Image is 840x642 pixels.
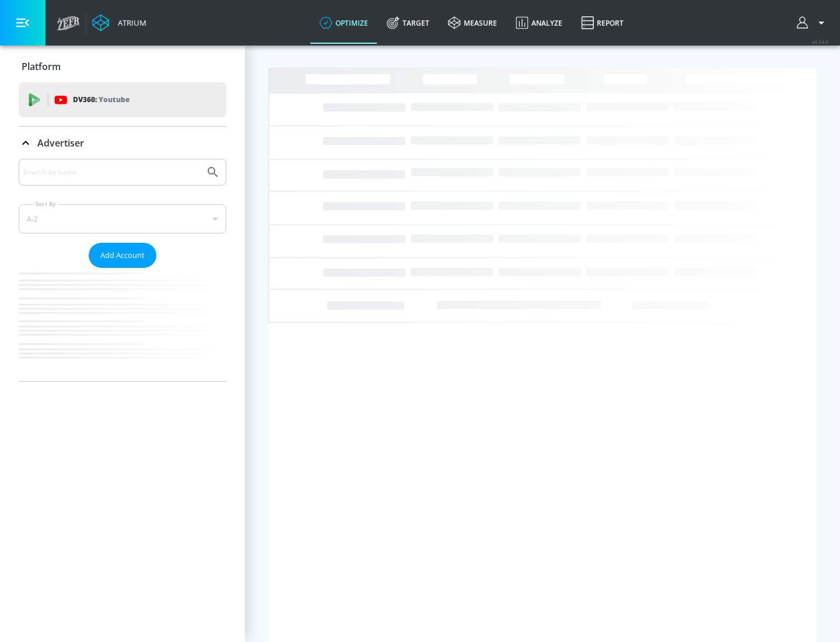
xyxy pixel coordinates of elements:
div: Platform [19,50,226,83]
a: Atrium [92,14,146,32]
a: Target [377,2,439,44]
input: Search by name [23,165,200,180]
a: measure [439,2,506,44]
a: optimize [310,2,377,44]
p: DV360: [73,93,129,106]
div: Advertiser [19,127,226,159]
p: Platform [22,60,61,73]
span: v 4.24.0 [812,39,828,45]
nav: list of Advertiser [19,268,226,381]
button: Add Account [89,243,156,268]
label: Sort By [33,200,58,208]
div: DV360: Youtube [19,82,226,117]
div: A-Z [19,204,226,233]
div: Advertiser [19,159,226,381]
p: Advertiser [37,137,84,149]
a: Analyze [506,2,572,44]
div: Atrium [113,18,146,28]
span: Add Account [100,249,145,262]
p: Youtube [99,93,129,106]
a: Report [572,2,633,44]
